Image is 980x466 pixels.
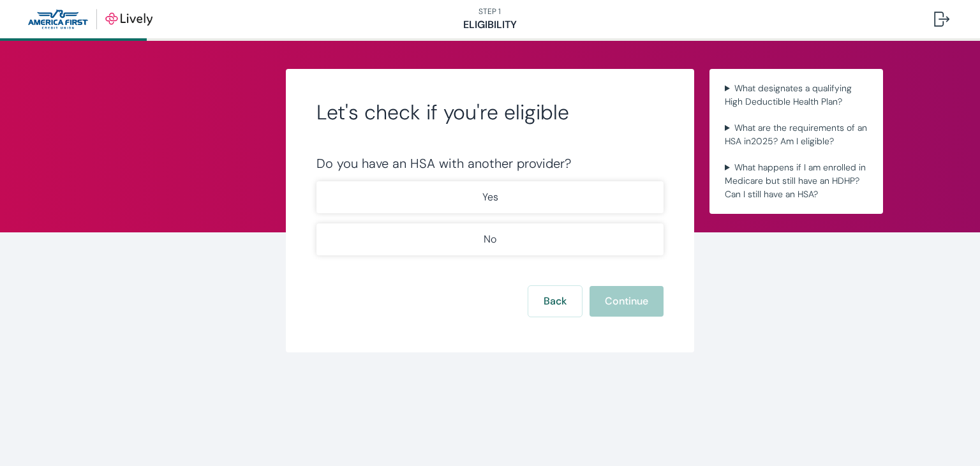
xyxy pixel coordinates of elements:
[484,232,496,247] p: No
[528,286,582,317] button: Back
[316,223,664,255] button: No
[316,156,664,171] div: Do you have an HSA with another provider?
[924,4,960,34] button: Log out
[720,158,873,204] summary: What happens if I am enrolled in Medicare but still have an HDHP? Can I still have an HSA?
[482,190,498,205] p: Yes
[316,181,664,213] button: Yes
[316,100,664,125] h2: Let's check if you're eligible
[720,79,873,111] summary: What designates a qualifying High Deductible Health Plan?
[28,9,152,29] img: Lively
[720,119,873,151] summary: What are the requirements of an HSA in2025? Am I eligible?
